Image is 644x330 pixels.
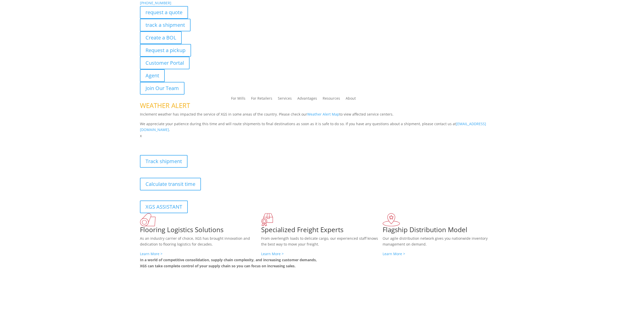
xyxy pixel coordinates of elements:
[140,69,165,82] a: Agent
[297,97,317,102] a: Advantages
[140,155,188,168] a: Track shipment
[140,6,188,19] a: request a quote
[140,226,261,235] h1: Flooring Logistics Solutions
[323,97,340,102] a: Resources
[140,121,504,133] p: We appreciate your patience during this time and will route shipments to final destinations as so...
[140,213,156,226] img: xgs-icon-total-supply-chain-intelligence-red
[140,57,190,69] a: Customer Portal
[140,101,190,110] span: WEATHER ALERT
[140,178,201,190] a: Calculate transit time
[140,44,191,57] a: Request a pickup
[261,235,383,251] p: From overlength loads to delicate cargo, our experienced staff knows the best way to move your fr...
[307,112,339,117] a: Weather Alert Map
[383,251,405,256] a: Learn More >
[140,82,184,95] a: Join Our Team
[140,111,504,121] p: Inclement weather has impacted the service of XGS in some areas of the country. Please check our ...
[278,97,292,102] a: Services
[261,213,273,226] img: xgs-icon-focused-on-flooring-red
[140,140,253,144] b: Visibility, transparency, and control for your entire supply chain.
[140,257,317,268] b: In a world of competitive consolidation, supply chain complexity, and increasing customer demands...
[140,251,162,256] a: Learn More >
[140,19,191,31] a: track a shipment
[346,97,356,102] a: About
[383,236,488,247] span: Our agile distribution network gives you nationwide inventory management on demand.
[140,201,188,213] a: XGS ASSISTANT
[251,97,272,102] a: For Retailers
[383,213,400,226] img: xgs-icon-flagship-distribution-model-red
[383,226,504,235] h1: Flagship Distribution Model
[140,1,171,5] a: [PHONE_NUMBER]
[140,133,504,139] p: x
[261,226,383,235] h1: Specialized Freight Experts
[261,251,284,256] a: Learn More >
[140,236,250,247] span: As an industry carrier of choice, XGS has brought innovation and dedication to flooring logistics...
[140,31,182,44] a: Create a BOL
[231,97,245,102] a: For Mills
